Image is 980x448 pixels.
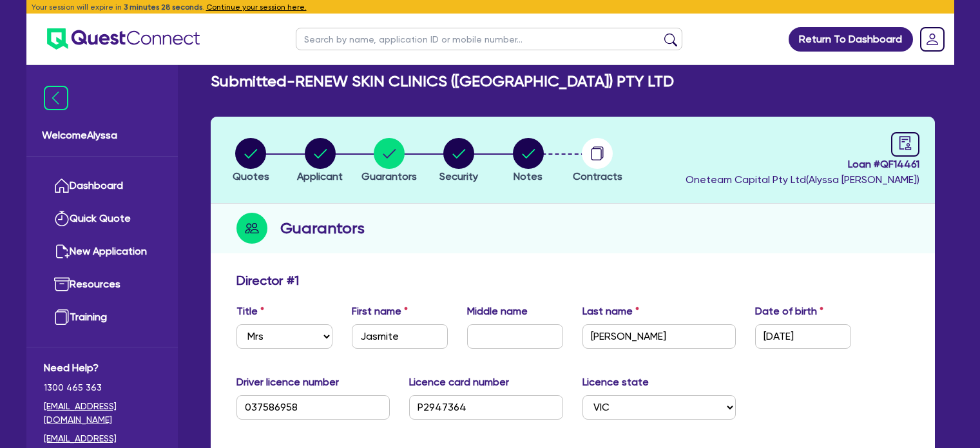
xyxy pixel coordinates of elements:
img: quick-quote [54,211,70,226]
button: Continue your session here. [206,1,307,13]
span: Notes [514,170,543,182]
img: icon-menu-close [44,86,68,110]
a: Resources [44,268,160,301]
a: Training [44,301,160,334]
button: Notes [512,137,544,185]
a: Quick Quote [44,202,160,235]
a: Return To Dashboard [789,27,913,52]
span: Applicant [297,170,343,182]
label: First name [352,304,408,319]
img: new-application [54,244,70,259]
label: Title [236,304,264,319]
span: Loan # QF14461 [686,157,919,172]
label: Last name [582,304,639,319]
a: Dashboard [44,170,160,202]
img: training [54,309,70,325]
span: Quotes [233,170,269,182]
img: resources [54,277,70,292]
label: Licence state [582,375,649,390]
input: DD / MM / YYYY [755,324,851,349]
button: Security [439,137,479,185]
label: Date of birth [755,304,823,319]
a: Dropdown toggle [916,23,949,56]
label: Middle name [467,304,528,319]
button: Applicant [296,137,343,185]
button: Contracts [572,137,623,185]
h2: Submitted - RENEW SKIN CLINICS ([GEOGRAPHIC_DATA]) PTY LTD [211,72,674,91]
span: Welcome Alyssa [42,128,162,143]
input: Search by name, application ID or mobile number... [296,28,682,50]
img: quest-connect-logo-blue [47,28,200,50]
span: Need Help? [44,360,160,376]
span: Guarantors [361,170,417,182]
img: step-icon [236,213,267,244]
a: New Application [44,235,160,268]
label: Licence card number [409,375,509,390]
h2: Guarantors [280,217,365,240]
button: Quotes [232,137,270,185]
label: Driver licence number [236,375,339,390]
span: 1300 465 363 [44,381,160,394]
span: Oneteam Capital Pty Ltd ( Alyssa [PERSON_NAME] ) [686,173,919,186]
button: Guarantors [361,137,418,185]
span: 3 minutes 28 seconds [124,3,202,12]
span: Contracts [573,170,622,182]
span: Security [439,170,478,182]
span: audit [898,136,912,150]
h3: Director # 1 [236,273,299,288]
a: [EMAIL_ADDRESS][DOMAIN_NAME] [44,400,160,427]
